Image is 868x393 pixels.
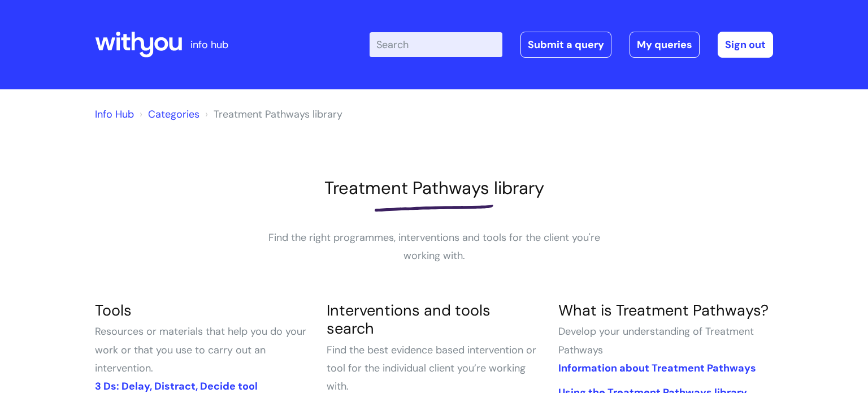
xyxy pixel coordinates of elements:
a: 3 Ds: Delay, Distract, Decide tool [95,379,258,393]
a: What is Treatment Pathways? [558,300,769,320]
a: Categories [148,107,199,121]
a: Sign out [718,32,773,58]
p: info hub [190,36,228,54]
p: Find the right programmes, interventions and tools for the client you're working with. [264,228,604,265]
h1: Treatment Pathways library [95,178,773,198]
a: Submit a query [520,32,611,58]
a: Interventions and tools search [327,300,491,338]
a: Info Hub [95,107,134,121]
span: Resources or materials that help you do your work or that you use to carry out an intervention. [95,325,306,375]
li: Treatment Pathways library [202,105,342,123]
div: | - [370,32,773,58]
input: Search [370,32,502,57]
a: My queries [630,32,700,58]
li: Solution home [137,105,199,123]
a: Information about Treatment Pathways [558,361,756,375]
span: Develop your understanding of Treatment Pathways [558,325,754,356]
a: Tools [95,300,132,320]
